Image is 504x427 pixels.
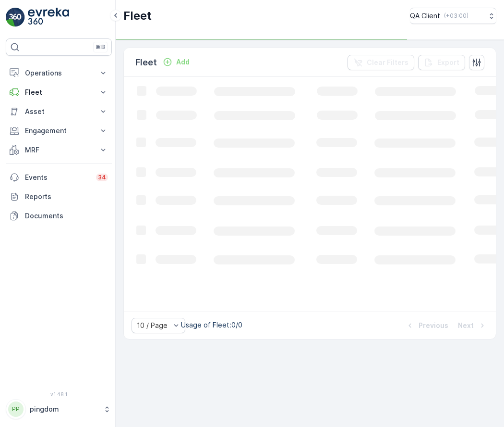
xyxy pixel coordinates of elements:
[135,56,157,69] p: Fleet
[25,68,93,78] p: Operations
[28,8,69,27] img: logo_light-DOdMpM7g.png
[404,320,449,331] button: Previous
[6,187,112,206] a: Reports
[25,107,93,116] p: Asset
[25,192,108,201] p: Reports
[6,63,112,83] button: Operations
[410,8,496,24] button: QA Client(+03:00)
[418,55,465,70] button: Export
[181,320,242,330] p: Usage of Fleet : 0/0
[437,58,459,67] p: Export
[6,399,112,419] button: PPpingdom
[6,102,112,121] button: Asset
[457,320,488,331] button: Next
[6,391,112,397] span: v 1.48.1
[30,404,98,414] p: pingdom
[25,88,93,97] p: Fleet
[123,8,152,24] p: Fleet
[6,206,112,226] a: Documents
[25,211,108,221] p: Documents
[98,174,106,181] p: 34
[25,145,93,155] p: MRF
[6,8,25,27] img: logo
[6,140,112,160] button: MRF
[176,57,190,67] p: Add
[159,56,193,68] button: Add
[6,168,112,187] a: Events34
[6,121,112,140] button: Engagement
[25,173,90,182] p: Events
[419,321,448,330] p: Previous
[348,55,414,70] button: Clear Filters
[410,11,440,21] p: QA Client
[96,43,105,51] p: ⌘B
[444,12,468,20] p: ( +03:00 )
[25,126,93,136] p: Engagement
[6,83,112,102] button: Fleet
[8,402,24,417] div: PP
[458,321,474,330] p: Next
[367,58,408,67] p: Clear Filters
